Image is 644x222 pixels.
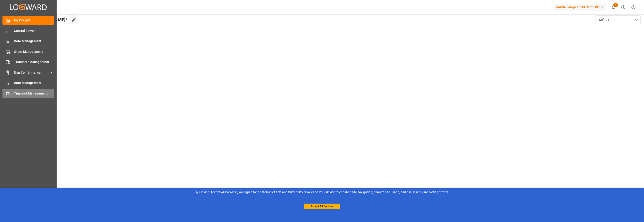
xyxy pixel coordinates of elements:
[14,91,54,96] span: Timeslot Management
[14,18,54,23] span: My Cockpit
[2,79,54,87] a: Data Management
[14,39,54,44] span: Rate Management
[554,3,608,11] button: Melitta Europa GmbH & Co. KG
[14,29,54,33] span: Control Tower
[3,190,641,195] div: By clicking "Accept All Cookies”, you agree to the storing of first and third-party cookies on yo...
[618,2,629,12] button: Help Center
[2,37,54,46] a: Rate Management
[304,204,340,209] button: Accept All Cookies
[613,3,618,7] span: 4
[554,4,606,11] div: Melitta Europa GmbH & Co. KG
[2,89,54,98] a: Timeslot Management
[2,58,54,66] a: Transport Management
[14,70,50,75] span: Non Conformance
[599,18,609,22] span: Default
[608,2,618,12] button: show 4 new notifications
[14,49,54,54] span: Order Management
[14,81,54,85] span: Data Management
[2,26,54,35] a: Control Tower
[596,15,641,24] button: open menu
[2,47,54,56] a: Order Management
[2,16,54,25] a: My Cockpit
[14,60,54,64] span: Transport Management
